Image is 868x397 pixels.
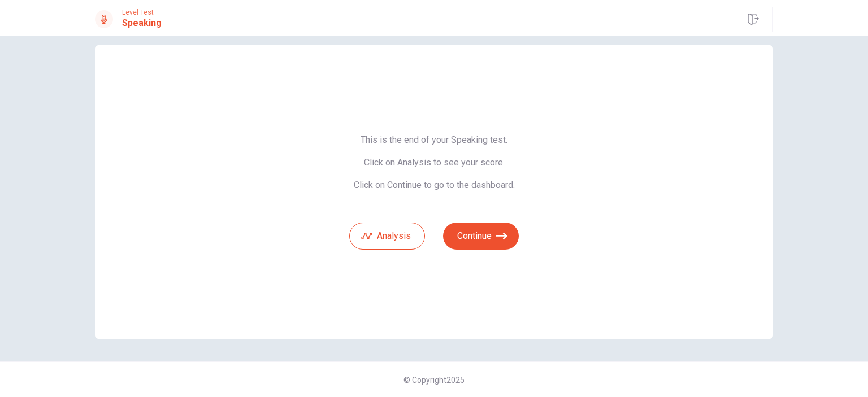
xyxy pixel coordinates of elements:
h1: Speaking [122,16,162,30]
span: © Copyright 2025 [403,376,465,385]
span: This is the end of your Speaking test. Click on Analysis to see your score. Click on Continue to ... [349,134,519,191]
button: Continue [443,223,519,250]
span: Level Test [122,8,162,16]
button: Analysis [349,223,425,250]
